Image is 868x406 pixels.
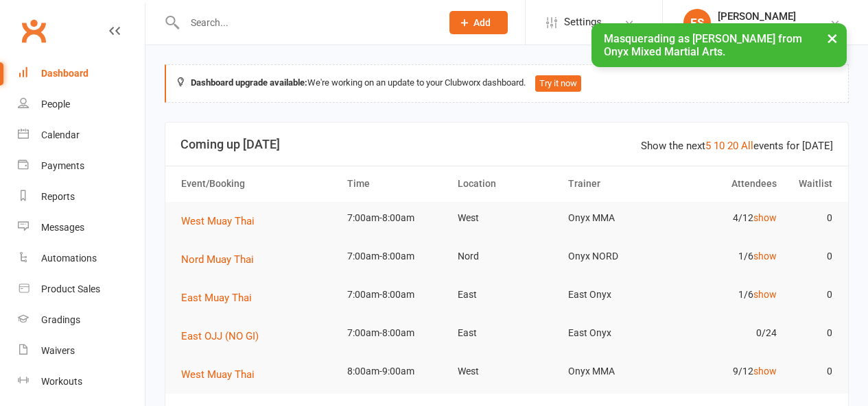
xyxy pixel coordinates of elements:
div: Product Sales [41,283,100,294]
div: Payments [41,160,84,171]
td: East [451,279,562,311]
a: Calendar [18,120,145,151]
th: Event/Booking [175,166,341,201]
th: Trainer [562,166,672,201]
h3: Coming up [DATE] [180,138,833,151]
td: 0 [783,240,838,272]
td: 1/6 [672,279,783,311]
div: Automations [41,253,97,264]
div: Onyx Mixed Martial Arts [718,23,819,35]
td: 1/6 [672,240,783,272]
div: Waivers [41,345,75,356]
td: 0 [783,202,838,234]
td: 7:00am-8:00am [341,317,451,349]
td: 0 [783,279,838,311]
a: Dashboard [18,58,145,89]
td: 4/12 [672,202,783,234]
a: Workouts [18,366,145,397]
th: Attendees [672,166,783,201]
div: Reports [41,191,75,202]
div: ES [683,9,711,36]
th: Waitlist [783,166,838,201]
a: show [753,251,777,262]
a: People [18,89,145,120]
td: Nord [451,240,562,272]
td: Onyx MMA [562,202,672,234]
button: East OJJ (NO GI) [181,328,268,344]
a: All [741,140,753,152]
a: 5 [705,140,711,152]
div: Show the next events for [DATE] [641,138,833,154]
td: Onyx NORD [562,240,672,272]
td: 0 [783,355,838,388]
a: Gradings [18,305,145,335]
button: Try it now [535,75,581,92]
span: Settings [564,7,602,38]
td: 9/12 [672,355,783,388]
button: × [820,23,845,53]
td: East [451,317,562,349]
button: East Muay Thai [181,290,261,306]
td: 7:00am-8:00am [341,279,451,311]
td: 0 [783,317,838,349]
a: show [753,289,777,300]
a: 20 [727,140,738,152]
th: Time [341,166,451,201]
button: West Muay Thai [181,213,264,229]
td: East Onyx [562,317,672,349]
span: East Muay Thai [181,292,252,304]
a: Reports [18,181,145,212]
span: West Muay Thai [181,368,255,381]
a: Payments [18,151,145,181]
td: East Onyx [562,279,672,311]
a: Messages [18,212,145,243]
th: Location [451,166,562,201]
span: West Muay Thai [181,215,255,227]
span: Add [473,17,491,28]
button: Add [449,11,508,34]
span: Masquerading as [PERSON_NAME] from Onyx Mixed Martial Arts. [604,32,802,58]
td: 0/24 [672,317,783,349]
a: 10 [714,140,725,152]
div: [PERSON_NAME] [718,10,819,23]
td: West [451,202,562,234]
button: Nord Muay Thai [181,251,263,268]
td: 8:00am-9:00am [341,355,451,388]
input: Search... [180,13,432,32]
div: Gradings [41,314,80,325]
div: Workouts [41,376,82,387]
strong: Dashboard upgrade available: [191,77,307,88]
span: Nord Muay Thai [181,253,254,266]
button: West Muay Thai [181,366,264,383]
div: We're working on an update to your Clubworx dashboard. [165,64,849,103]
a: show [753,212,777,223]
td: West [451,355,562,388]
a: show [753,366,777,377]
div: Messages [41,222,84,233]
a: Waivers [18,335,145,366]
a: Product Sales [18,274,145,305]
a: Automations [18,243,145,274]
div: Calendar [41,129,80,140]
div: People [41,99,70,110]
div: Dashboard [41,68,89,79]
td: 7:00am-8:00am [341,202,451,234]
td: 7:00am-8:00am [341,240,451,272]
span: East OJJ (NO GI) [181,330,259,342]
a: Clubworx [16,14,51,48]
td: Onyx MMA [562,355,672,388]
